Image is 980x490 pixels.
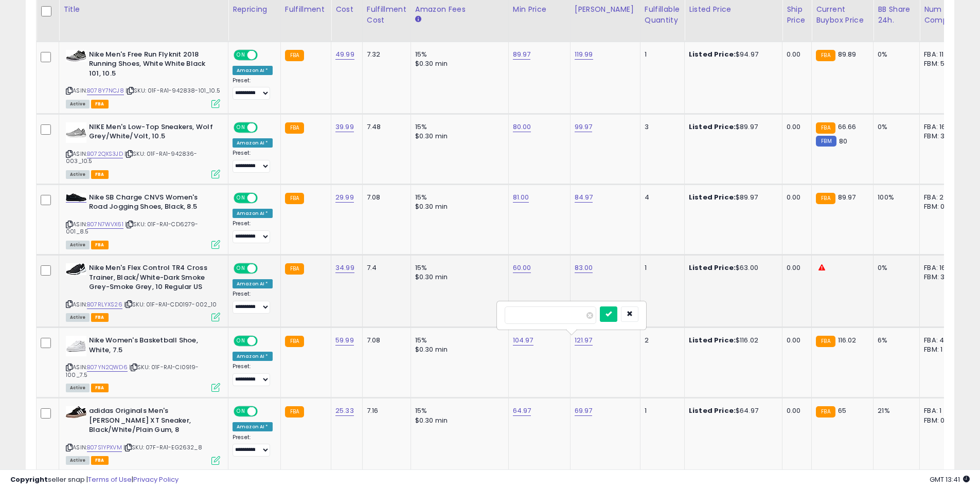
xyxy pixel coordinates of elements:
[256,194,273,203] span: OFF
[689,263,736,273] b: Listed Price:
[91,241,109,249] span: FBA
[878,263,912,273] div: 0%
[575,49,593,60] a: 119.99
[689,335,736,345] b: Listed Price:
[123,443,202,451] span: | SKU: 07F-RA1-EG2632_8
[513,4,566,15] div: Min Price
[689,336,774,345] div: $116.02
[415,273,501,282] div: $0.30 min
[335,263,354,273] a: 34.99
[126,86,220,95] span: | SKU: 01F-RA1-942838-101_10.5
[66,406,86,418] img: 31Xog3eI1JL._SL40_.jpg
[878,4,915,26] div: BB Share 24h.
[787,193,804,202] div: 0.00
[66,456,90,465] span: All listings currently available for purchase on Amazon
[930,475,970,484] span: 2025-09-10 13:41 GMT
[878,406,912,415] div: 21%
[924,416,958,425] div: FBM: 0
[575,122,593,132] a: 99.97
[10,475,48,484] strong: Copyright
[91,456,109,465] span: FBA
[575,406,593,416] a: 69.97
[689,50,774,59] div: $94.97
[285,4,327,15] div: Fulfillment
[924,122,958,132] div: FBA: 16
[689,49,736,59] b: Listed Price:
[233,138,273,148] div: Amazon AI *
[575,263,593,273] a: 83.00
[513,406,531,416] a: 64.97
[233,77,273,100] div: Preset:
[233,434,273,457] div: Preset:
[816,136,836,147] small: FBM
[838,335,857,345] span: 116.02
[89,336,214,357] b: Nike Women's Basketball Shoe, White, 7.5
[924,50,958,59] div: FBA: 11
[66,50,220,107] div: ASIN:
[124,300,217,308] span: | SKU: 01F-RA1-CD0197-002_10
[415,132,501,141] div: $0.30 min
[816,4,869,26] div: Current Buybox Price
[66,193,86,202] img: 314S5N8YDjL._SL40_.jpg
[256,407,273,416] span: OFF
[91,170,109,179] span: FBA
[87,363,128,372] a: B07YN2QWD6
[335,192,354,203] a: 29.99
[415,336,501,345] div: 15%
[233,4,276,15] div: Repricing
[91,313,109,322] span: FBA
[838,122,857,132] span: 66.66
[285,406,304,418] small: FBA
[645,263,676,273] div: 1
[787,406,804,415] div: 0.00
[335,122,354,132] a: 39.99
[924,59,958,68] div: FBM: 5
[367,122,403,132] div: 7.48
[878,193,912,202] div: 100%
[816,122,835,134] small: FBA
[233,150,273,173] div: Preset:
[285,50,304,61] small: FBA
[838,49,857,59] span: 89.89
[645,193,676,202] div: 4
[924,406,958,415] div: FBA: 1
[87,86,124,95] a: B078Y7NCJ8
[91,384,109,392] span: FBA
[256,123,273,132] span: OFF
[816,336,835,347] small: FBA
[235,50,247,59] span: ON
[285,193,304,204] small: FBA
[89,122,214,144] b: NIKE Men's Low-Top Sneakers, Wolf Grey/White/Volt, 10.5
[689,4,778,15] div: Listed Price
[689,193,774,202] div: $89.97
[816,50,835,61] small: FBA
[66,122,220,177] div: ASIN:
[924,345,958,354] div: FBM: 1
[924,263,958,273] div: FBA: 16
[924,4,961,26] div: Num of Comp.
[816,193,835,204] small: FBA
[91,100,109,108] span: FBA
[89,50,214,81] b: Nike Men's Free Run Flyknit 2018 Running Shoes, White White Black 101, 10.5
[66,336,86,356] img: 41SjQW-TLmL._SL40_.jpg
[87,300,122,309] a: B07RLYXS26
[513,335,533,346] a: 104.97
[235,123,247,132] span: ON
[924,202,958,211] div: FBM: 0
[66,263,220,320] div: ASIN:
[924,132,958,141] div: FBM: 3
[645,4,680,26] div: Fulfillable Quantity
[235,194,247,203] span: ON
[645,50,676,59] div: 1
[575,192,593,203] a: 84.97
[878,50,912,59] div: 0%
[335,49,354,60] a: 49.99
[285,336,304,347] small: FBA
[233,352,273,361] div: Amazon AI *
[924,193,958,202] div: FBA: 2
[367,4,406,26] div: Fulfillment Cost
[787,50,804,59] div: 0.00
[89,406,214,438] b: adidas Originals Men's [PERSON_NAME] XT Sneaker, Black/White/Plain Gum, 8
[87,443,122,452] a: B07S1YPXVM
[233,291,273,314] div: Preset:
